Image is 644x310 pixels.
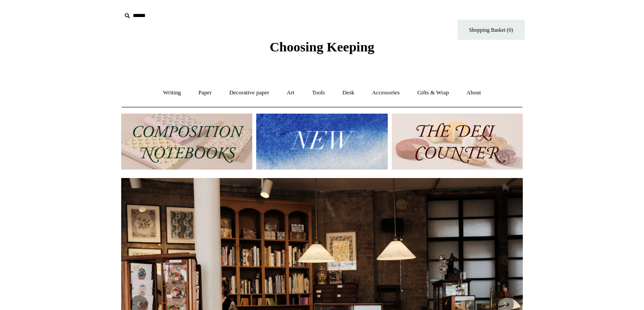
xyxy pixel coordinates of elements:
a: Accessories [364,81,408,105]
img: 202302 Composition ledgers.jpg__PID:69722ee6-fa44-49dd-a067-31375e5d54ec [121,114,252,170]
a: Shopping Basket (0) [458,20,525,40]
a: Decorative paper [221,81,277,105]
img: The Deli Counter [392,114,523,170]
span: Choosing Keeping [270,39,374,54]
a: Art [279,81,302,105]
img: New.jpg__PID:f73bdf93-380a-4a35-bcfe-7823039498e1 [256,114,387,170]
a: Paper [191,81,220,105]
a: About [458,81,489,105]
a: Tools [304,81,333,105]
a: Choosing Keeping [270,47,374,53]
a: Gifts & Wrap [409,81,457,105]
a: Desk [335,81,363,105]
a: Writing [155,81,189,105]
